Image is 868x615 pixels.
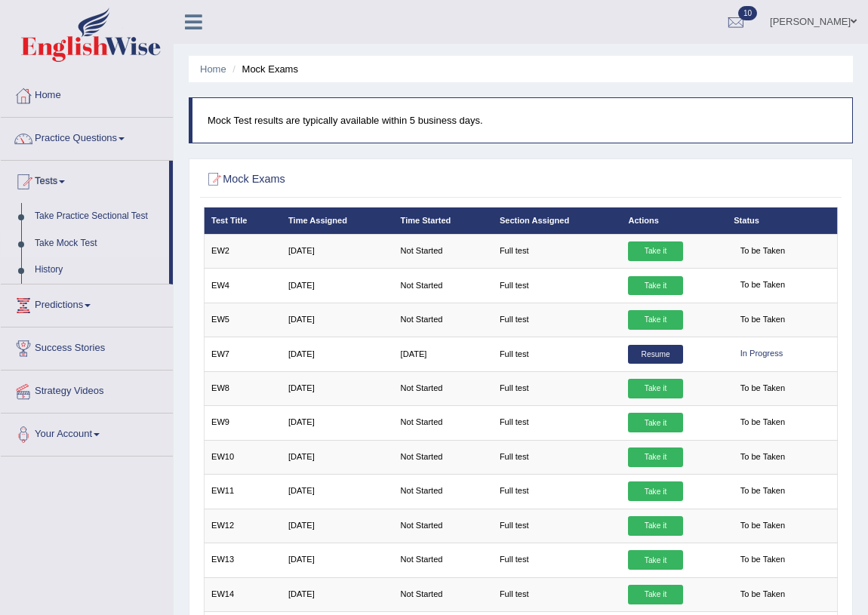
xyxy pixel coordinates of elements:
[628,276,682,296] a: Take it
[282,475,394,509] td: [DATE]
[282,440,394,474] td: [DATE]
[393,371,492,405] td: Not Started
[393,269,492,303] td: Not Started
[28,203,169,230] a: Take Practice Sectional Test
[393,303,492,337] td: Not Started
[628,585,682,604] a: Take it
[734,310,791,330] span: To be Taken
[738,6,757,20] span: 10
[229,62,298,76] li: Mock Exams
[204,509,281,543] td: EW12
[493,577,622,611] td: Full test
[204,475,281,509] td: EW11
[208,113,837,128] p: Mock Test results are typically available within 5 business days.
[628,413,682,432] a: Take it
[493,337,622,371] td: Full test
[493,303,622,337] td: Full test
[493,269,622,303] td: Full test
[393,543,492,577] td: Not Started
[282,543,394,577] td: [DATE]
[204,170,597,189] h2: Mock Exams
[734,414,791,433] span: To be Taken
[282,303,394,337] td: [DATE]
[204,440,281,474] td: EW10
[393,509,492,543] td: Not Started
[1,327,173,365] a: Success Stories
[1,371,173,408] a: Strategy Videos
[734,379,791,398] span: To be Taken
[628,550,682,570] a: Take it
[493,234,622,268] td: Full test
[734,276,791,296] span: To be Taken
[628,379,682,398] a: Take it
[282,208,394,234] th: Time Assigned
[204,406,281,440] td: EW9
[628,447,682,467] a: Take it
[282,371,394,405] td: [DATE]
[1,118,173,155] a: Practice Questions
[393,337,492,371] td: [DATE]
[393,475,492,509] td: Not Started
[204,543,281,577] td: EW13
[282,406,394,440] td: [DATE]
[28,257,169,284] a: History
[493,509,622,543] td: Full test
[282,337,394,371] td: [DATE]
[493,208,622,234] th: Section Assigned
[204,208,281,234] th: Test Title
[734,585,791,604] span: To be Taken
[282,509,394,543] td: [DATE]
[734,447,791,467] span: To be Taken
[204,234,281,268] td: EW2
[204,269,281,303] td: EW4
[393,406,492,440] td: Not Started
[628,516,682,536] a: Take it
[282,269,394,303] td: [DATE]
[1,161,169,198] a: Tests
[1,75,173,112] a: Home
[734,516,791,536] span: To be Taken
[1,284,173,322] a: Predictions
[1,414,173,451] a: Your Account
[200,63,226,75] a: Home
[282,234,394,268] td: [DATE]
[628,310,682,330] a: Take it
[493,543,622,577] td: Full test
[727,208,838,234] th: Status
[734,241,791,261] span: To be Taken
[204,337,281,371] td: EW7
[734,551,791,570] span: To be Taken
[393,234,492,268] td: Not Started
[628,345,682,364] a: Resume
[204,577,281,611] td: EW14
[204,303,281,337] td: EW5
[628,481,682,501] a: Take it
[393,208,492,234] th: Time Started
[493,475,622,509] td: Full test
[493,440,622,474] td: Full test
[734,482,791,502] span: To be Taken
[282,577,394,611] td: [DATE]
[393,440,492,474] td: Not Started
[393,577,492,611] td: Not Started
[734,345,790,364] div: In Progress
[493,371,622,405] td: Full test
[204,371,281,405] td: EW8
[28,230,169,257] a: Take Mock Test
[493,406,622,440] td: Full test
[621,208,727,234] th: Actions
[628,241,682,261] a: Take it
